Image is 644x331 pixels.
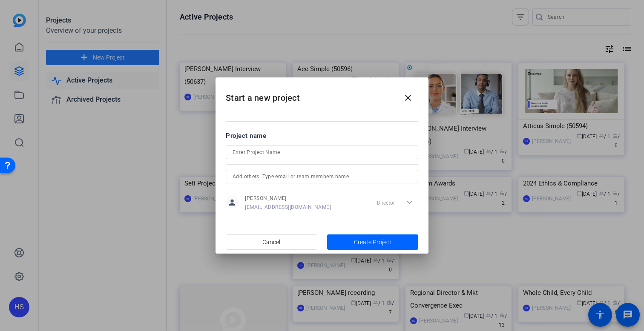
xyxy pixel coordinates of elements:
span: Create Project [354,238,391,247]
input: Enter Project Name [233,147,411,157]
span: [PERSON_NAME] [245,195,331,202]
button: Create Project [327,234,419,250]
span: Cancel [262,234,280,250]
span: [EMAIL_ADDRESS][DOMAIN_NAME] [245,204,331,211]
button: Cancel [226,234,317,250]
mat-icon: person [226,196,239,209]
input: Add others: Type email or team members name [233,171,411,182]
h2: Start a new project [216,77,428,112]
div: Project name [226,131,418,140]
mat-icon: close [403,93,413,103]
